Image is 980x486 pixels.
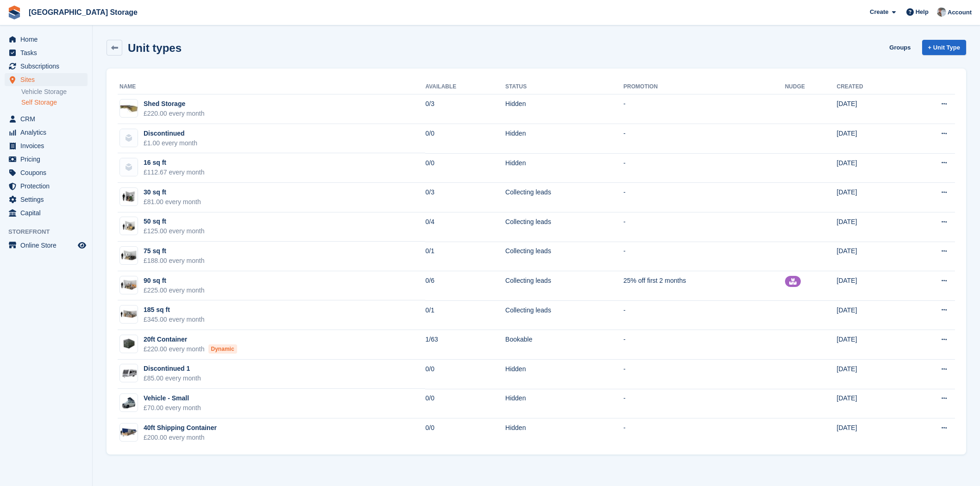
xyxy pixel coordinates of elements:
span: Online Store [20,239,76,252]
img: stora-icon-8386f47178a22dfd0bd8f6a31ec36ba5ce8667c1dd55bd0f319d3a0aa187defe.svg [7,6,21,19]
td: [DATE] [837,271,905,301]
a: menu [5,126,88,139]
a: Groups [886,40,914,55]
span: Home [20,33,76,46]
img: download-removebg-preview.png [120,368,138,380]
div: £1.00 every month [144,138,197,148]
a: Vehicle Storage [21,87,88,96]
td: 0/0 [425,153,505,183]
td: - [623,242,785,271]
td: Hidden [505,94,623,124]
span: Pricing [20,153,76,166]
th: Status [505,80,623,94]
td: [DATE] [837,300,905,330]
img: 40-ft-container.jpg [120,425,138,439]
span: Capital [20,206,76,219]
div: 75 sq ft [144,246,205,256]
td: [DATE] [837,94,905,124]
a: menu [5,112,88,125]
img: 75-sqft-unit.jpg [120,249,138,262]
th: Created [837,80,905,94]
td: 0/1 [425,242,505,271]
td: 0/3 [425,94,505,124]
th: Name [118,80,425,94]
h2: Unit types [128,42,182,54]
td: [DATE] [837,212,905,242]
a: [GEOGRAPHIC_DATA] Storage [25,5,141,20]
td: Collecting leads [505,242,623,271]
div: 30 sq ft [144,187,201,197]
div: 20ft Container [144,335,237,344]
td: [DATE] [837,153,905,183]
td: - [623,418,785,448]
td: 25% off first 2 months [623,271,785,301]
a: + Unit Type [922,40,966,55]
div: £188.00 every month [144,256,205,266]
a: menu [5,180,88,193]
img: 100-sqft-unit.jpg [120,278,138,292]
td: Hidden [505,124,623,154]
td: [DATE] [837,360,905,389]
a: menu [5,153,88,166]
img: blank-unit-type-icon-ffbac7b88ba66c5e286b0e438baccc4b9c83835d4c34f86887a83fc20ec27e7b.svg [120,158,138,176]
a: menu [5,166,88,179]
span: Sites [20,73,76,86]
td: 0/6 [425,271,505,301]
span: Protection [20,180,76,193]
td: - [623,360,785,389]
span: Invoices [20,139,76,152]
span: Tasks [20,46,76,59]
td: [DATE] [837,124,905,154]
div: Dynamic [208,344,237,354]
a: menu [5,46,88,59]
td: 0/4 [425,212,505,242]
td: Bookable [505,330,623,360]
div: £125.00 every month [144,226,205,236]
td: [DATE] [837,242,905,271]
img: Campervan-removebg-preview.png [120,396,138,410]
a: Self Storage [21,98,88,107]
td: - [623,153,785,183]
th: Available [425,80,505,94]
td: 0/0 [425,418,505,448]
div: 185 sq ft [144,305,205,315]
td: Hidden [505,153,623,183]
a: menu [5,139,88,152]
div: Vehicle - Small [144,393,201,403]
span: Storefront [8,227,92,237]
div: £112.67 every month [144,168,205,177]
img: Will Strivens [937,7,946,17]
td: 1/63 [425,330,505,360]
div: £225.00 every month [144,286,205,295]
img: timber%20shed.jpeg [120,102,138,115]
span: Account [948,8,972,17]
img: 50-sqft-unit.jpg [120,219,138,233]
div: £200.00 every month [144,433,217,442]
a: menu [5,60,88,73]
a: menu [5,33,88,46]
span: Subscriptions [20,60,76,73]
td: - [623,183,785,212]
td: - [623,389,785,418]
span: Settings [20,193,76,206]
div: Discontinued [144,129,197,138]
div: £220.00 every month [144,344,237,354]
div: £220.00 every month [144,109,205,118]
span: Analytics [20,126,76,139]
span: Help [916,7,929,17]
td: [DATE] [837,183,905,212]
td: Collecting leads [505,183,623,212]
div: £70.00 every month [144,403,201,413]
a: menu [5,193,88,206]
div: £345.00 every month [144,315,205,324]
td: Hidden [505,360,623,389]
td: - [623,94,785,124]
td: - [623,330,785,360]
td: [DATE] [837,418,905,448]
td: - [623,212,785,242]
td: 0/0 [425,360,505,389]
div: £85.00 every month [144,374,201,383]
span: CRM [20,112,76,125]
td: Hidden [505,389,623,418]
div: Shed Storage [144,99,205,109]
